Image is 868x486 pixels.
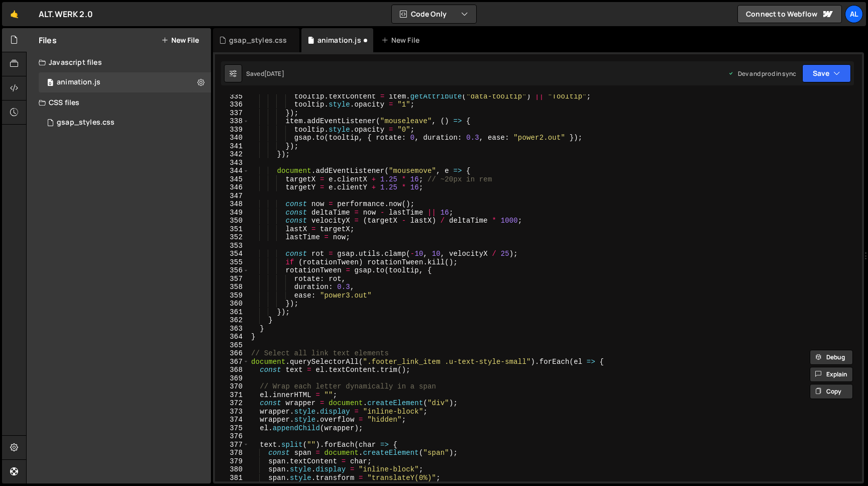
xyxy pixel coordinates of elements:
[381,35,423,45] div: New File
[39,35,57,46] h2: Files
[215,382,249,391] div: 370
[215,266,249,275] div: 356
[264,69,284,78] div: [DATE]
[215,142,249,151] div: 341
[215,117,249,126] div: 338
[39,113,211,133] div: 14912/40509.css
[317,35,361,45] div: animation.js
[215,391,249,400] div: 371
[215,109,249,118] div: 337
[737,5,842,23] a: Connect to Webflow
[215,308,249,317] div: 361
[246,69,284,78] div: Saved
[215,474,249,482] div: 381
[215,167,249,175] div: 344
[845,5,863,23] a: AL
[215,150,249,159] div: 342
[215,366,249,374] div: 368
[27,52,211,72] div: Javascript files
[728,69,796,78] div: Dev and prod in sync
[47,79,53,87] span: 0
[215,408,249,416] div: 373
[215,283,249,291] div: 358
[39,72,211,92] : 14912/38821.js
[57,118,115,127] div: gsap_styles.css
[2,2,27,26] a: 🤙
[215,159,249,167] div: 343
[215,200,249,209] div: 348
[215,325,249,333] div: 363
[215,300,249,308] div: 360
[229,35,287,45] div: gsap_styles.css
[392,5,476,23] button: Code Only
[215,349,249,358] div: 366
[802,64,851,82] button: Save
[215,374,249,383] div: 369
[810,367,853,382] button: Explain
[215,424,249,433] div: 375
[215,465,249,474] div: 380
[215,134,249,142] div: 340
[215,258,249,267] div: 355
[215,333,249,341] div: 364
[215,316,249,325] div: 362
[215,275,249,283] div: 357
[215,175,249,184] div: 345
[215,126,249,134] div: 339
[215,441,249,449] div: 377
[810,350,853,365] button: Debug
[215,242,249,250] div: 353
[215,183,249,192] div: 346
[215,416,249,424] div: 374
[27,92,211,113] div: CSS files
[810,384,853,399] button: Copy
[215,341,249,350] div: 365
[215,217,249,225] div: 350
[215,432,249,441] div: 376
[57,78,100,87] div: animation.js
[215,209,249,217] div: 349
[215,225,249,234] div: 351
[215,449,249,457] div: 378
[215,192,249,201] div: 347
[215,457,249,466] div: 379
[215,92,249,101] div: 335
[39,8,93,20] div: ALT.WERK 2.0
[215,101,249,109] div: 336
[215,291,249,300] div: 359
[215,250,249,258] div: 354
[161,36,199,44] button: New File
[215,233,249,242] div: 352
[215,358,249,366] div: 367
[215,399,249,408] div: 372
